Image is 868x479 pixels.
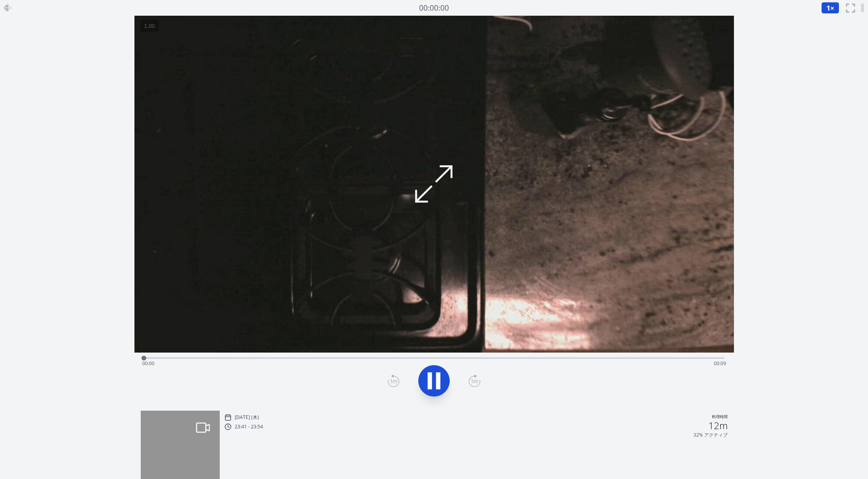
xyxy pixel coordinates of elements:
[693,432,728,438] p: 32% アクティブ
[419,2,449,14] a: 00:00:00
[826,3,830,13] span: 1
[821,2,839,14] button: 1×
[235,424,263,430] p: 23:41 - 23:54
[235,414,259,420] p: [DATE] (木)
[714,360,726,367] span: 00:09
[708,421,728,430] h2: 12m
[712,414,728,421] p: 料理時間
